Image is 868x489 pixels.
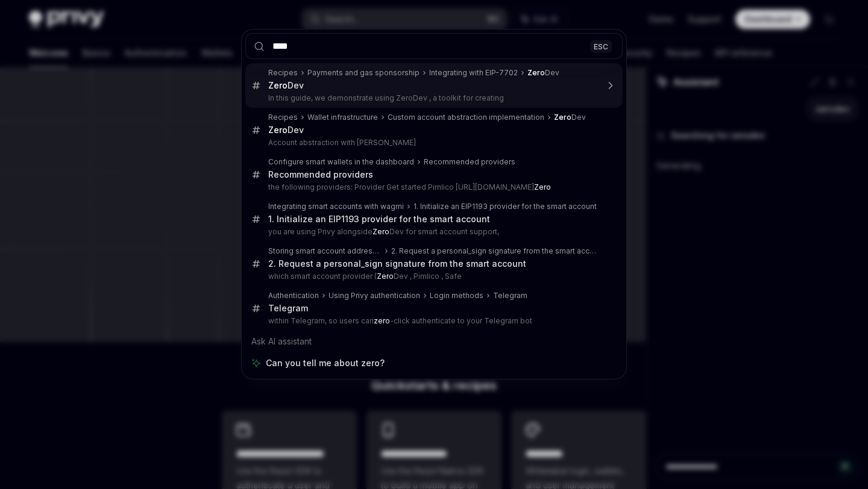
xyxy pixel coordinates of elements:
div: Ask AI assistant [245,331,623,352]
div: Custom account abstraction implementation [388,113,544,122]
div: Recommended providers [268,169,373,180]
b: Zero [373,227,389,236]
div: Telegram [268,303,308,314]
div: Storing smart account addresses [268,246,382,256]
b: Zero [527,68,545,77]
span: Can you tell me about zero? [266,357,385,369]
div: Recommended providers [424,157,515,167]
div: Dev [268,125,304,135]
p: In this guide, we demonstrate using ZeroDev , a toolkit for creating [268,93,597,103]
div: Integrating with EIP-7702 [429,68,518,78]
div: Payments and gas sponsorship [307,68,420,78]
div: Dev [527,68,559,78]
p: you are using Privy alongside Dev for smart account support, [268,227,597,237]
b: Zero [554,113,571,122]
p: the following providers: Provider Get started Pimlico [URL][DOMAIN_NAME] [268,182,597,192]
div: Using Privy authentication [329,291,420,301]
div: Recipes [268,68,298,78]
div: 2. Request a personal_sign signature from the smart account [268,258,526,269]
b: Zero [377,272,394,281]
div: Recipes [268,113,298,122]
b: Zero [534,182,551,192]
div: Authentication [268,291,319,301]
p: within Telegram, so users can -click authenticate to your Telegram bot [268,316,597,326]
div: 1. Initialize an EIP1193 provider for the smart account [268,214,490,225]
p: Account abstraction with [PERSON_NAME] [268,138,597,148]
div: Configure smart wallets in the dashboard [268,157,414,167]
div: Dev [268,80,304,91]
b: Zero [268,125,288,135]
b: zero [374,316,390,325]
div: Telegram [493,291,527,301]
p: which smart account provider ( Dev , Pimlico , Safe [268,272,597,281]
div: Integrating smart accounts with wagmi [268,202,404,211]
div: Login methods [430,291,483,301]
div: 2. Request a personal_sign signature from the smart account [391,246,597,256]
div: ESC [590,40,612,52]
b: Zero [268,80,288,90]
div: Wallet infrastructure [307,113,378,122]
div: 1. Initialize an EIP1193 provider for the smart account [414,202,597,211]
div: Dev [554,113,586,122]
